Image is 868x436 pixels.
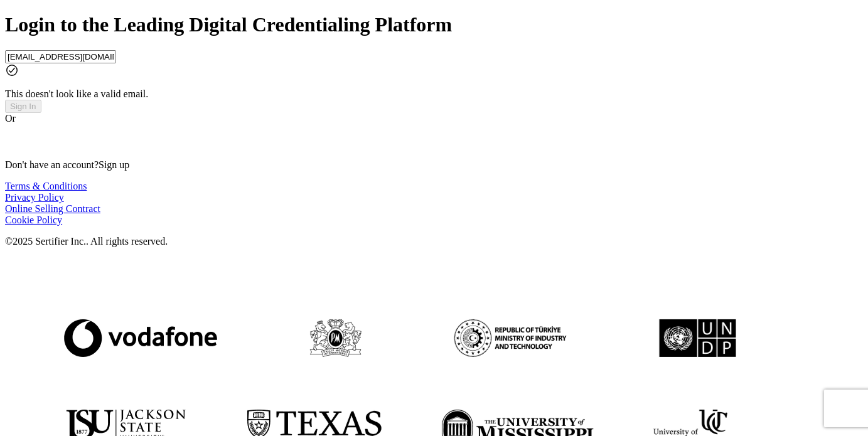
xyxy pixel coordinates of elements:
[5,13,863,36] h1: Login to the Leading Digital Credentialing Platform
[5,215,62,225] a: Cookie Policy
[5,236,863,247] p: ©2025 Sertifier Inc.. All rights reserved.
[5,159,863,171] p: Don't have an account?
[5,192,64,203] a: Privacy Policy
[99,159,129,170] span: Sign up
[5,113,16,124] span: Or
[5,100,41,113] button: Sign In
[10,102,36,111] span: Sign In
[5,88,148,99] span: This doesn't look like a valid email.
[5,181,87,191] a: Terms & Conditions
[5,63,19,77] ion-icon: checkmark circle outline
[5,50,116,63] input: Enter your work email address
[5,203,100,214] a: Online Selling Contract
